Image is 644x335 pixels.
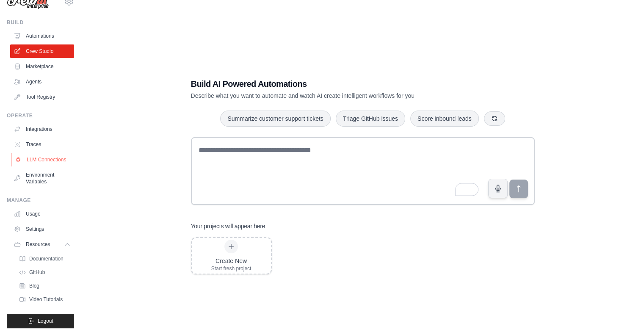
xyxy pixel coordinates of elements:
[10,168,74,188] a: Environment Variables
[211,257,252,265] div: Create New
[29,269,45,276] span: GitHub
[191,78,475,90] h1: Build AI Powered Automations
[336,111,405,127] button: Triage GitHub issues
[11,153,75,166] a: LLM Connections
[191,222,265,230] h3: Your projects will appear here
[410,111,479,127] button: Score inbound leads
[15,280,74,292] a: Blog
[10,90,74,104] a: Tool Registry
[7,314,74,328] button: Logout
[29,282,39,289] span: Blog
[10,29,74,43] a: Automations
[10,44,74,58] a: Crew Studio
[29,255,64,262] span: Documentation
[7,112,74,119] div: Operate
[10,238,74,251] button: Resources
[26,241,50,248] span: Resources
[10,138,74,151] a: Traces
[7,19,74,26] div: Build
[191,91,475,100] p: Describe what you want to automate and watch AI create intelligent workflows for you
[38,318,53,324] span: Logout
[488,179,508,198] button: Click to speak your automation idea
[10,122,74,136] a: Integrations
[484,111,505,126] button: Get new suggestions
[29,296,63,303] span: Video Tutorials
[7,197,74,204] div: Manage
[602,294,644,335] iframe: Chat Widget
[15,293,74,305] a: Video Tutorials
[10,60,74,73] a: Marketplace
[10,75,74,89] a: Agents
[15,266,74,278] a: GitHub
[10,222,74,236] a: Settings
[220,111,330,127] button: Summarize customer support tickets
[15,253,74,265] a: Documentation
[211,265,252,272] div: Start fresh project
[191,137,535,205] textarea: To enrich screen reader interactions, please activate Accessibility in Grammarly extension settings
[10,207,74,221] a: Usage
